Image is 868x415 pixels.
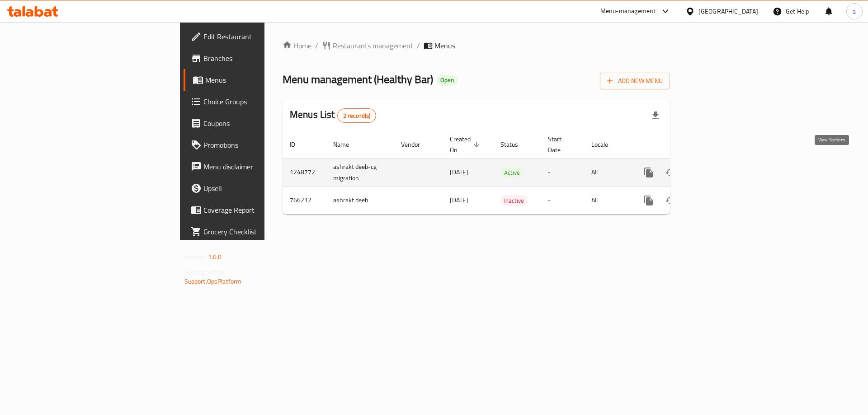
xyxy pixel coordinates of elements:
[434,40,455,51] span: Menus
[283,40,670,51] nav: breadcrumb
[184,112,325,134] a: Coupons
[184,134,325,156] a: Promotions
[450,194,468,206] span: [DATE]
[203,226,318,237] span: Grocery Checklist
[600,73,670,89] button: Add New Menu
[333,139,361,150] span: Name
[584,187,631,214] td: All
[541,158,584,187] td: -
[184,275,242,287] a: Support.OpsPlatform
[450,134,482,155] span: Created On
[184,47,325,69] a: Branches
[283,131,732,214] table: enhanced table
[184,266,226,278] span: Get support on:
[203,183,318,194] span: Upsell
[326,187,394,214] td: ashrakt deeb
[660,162,681,183] button: Change Status
[500,196,528,206] span: Inactive
[600,6,656,17] div: Menu-management
[500,168,524,178] span: Active
[698,6,758,16] div: [GEOGRAPHIC_DATA]
[607,75,663,87] span: Add New Menu
[184,91,325,112] a: Choice Groups
[333,40,413,51] span: Restaurants management
[283,69,433,89] span: Menu management ( Healthy Bar )
[184,177,325,199] a: Upsell
[638,162,660,183] button: more
[500,167,524,178] div: Active
[205,75,318,85] span: Menus
[290,108,376,123] h2: Menus List
[184,251,207,263] span: Version:
[203,118,318,129] span: Coupons
[437,75,458,86] div: Open
[208,251,222,263] span: 1.0.0
[591,139,620,150] span: Locale
[500,139,530,150] span: Status
[450,166,468,178] span: [DATE]
[290,139,307,150] span: ID
[417,40,420,51] li: /
[184,221,325,242] a: Grocery Checklist
[326,158,394,187] td: ashrakt deeb-cg migration
[638,190,660,211] button: more
[437,76,458,84] span: Open
[203,161,318,172] span: Menu disclaimer
[584,158,631,187] td: All
[401,139,432,150] span: Vendor
[853,6,856,16] span: a
[541,187,584,214] td: -
[631,131,732,159] th: Actions
[337,108,377,123] div: Total records count
[645,105,666,126] div: Export file
[203,140,318,150] span: Promotions
[203,31,318,42] span: Edit Restaurant
[338,112,376,120] span: 2 record(s)
[322,40,413,51] a: Restaurants management
[203,53,318,64] span: Branches
[184,156,325,177] a: Menu disclaimer
[548,134,573,155] span: Start Date
[203,205,318,215] span: Coverage Report
[660,190,681,211] button: Change Status
[184,69,325,91] a: Menus
[184,26,325,47] a: Edit Restaurant
[184,199,325,221] a: Coverage Report
[203,96,318,107] span: Choice Groups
